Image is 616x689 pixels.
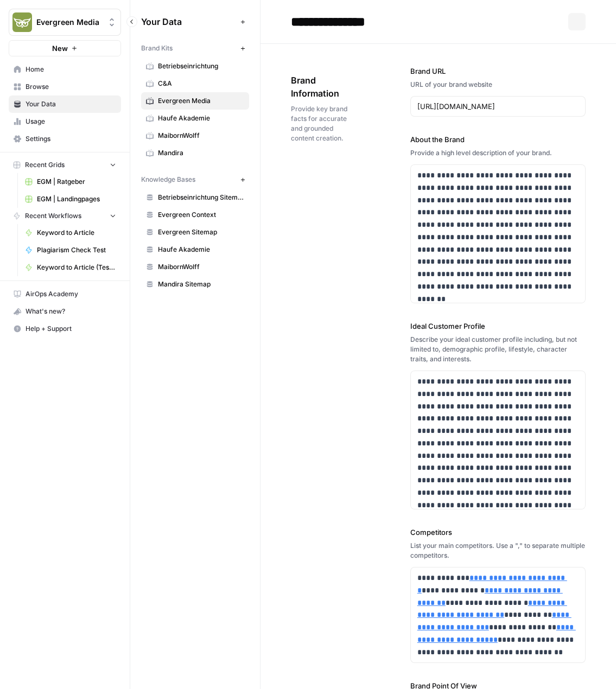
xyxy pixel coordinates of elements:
span: New [52,43,68,54]
a: Keyword to Article (Testversion Silja) [20,259,121,276]
a: Betriebseinrichtung Sitemap [141,189,249,206]
span: Betriebseinrichtung [158,61,244,71]
a: Haufe Akademie [141,241,249,258]
span: EGM | Landingpages [37,194,116,204]
button: New [9,40,121,56]
a: EGM | Landingpages [20,190,121,208]
a: Your Data [9,95,121,113]
span: Knowledge Bases [141,175,195,184]
span: Evergreen Sitemap [158,227,244,237]
span: Usage [26,117,116,126]
span: Recent Grids [25,160,65,170]
span: Brand Information [291,74,350,100]
a: C&A [141,75,249,92]
button: Help + Support [9,320,121,337]
span: Brand Kits [141,43,173,53]
span: C&A [158,79,244,88]
a: MaibornWolff [141,258,249,276]
span: Evergreen Media [36,17,102,28]
a: AirOps Academy [9,285,121,303]
a: Home [9,61,121,78]
button: What's new? [9,303,121,320]
a: Evergreen Sitemap [141,224,249,241]
span: Haufe Akademie [158,113,244,123]
button: Recent Workflows [9,208,121,224]
a: Evergreen Context [141,206,249,224]
span: Browse [26,82,116,92]
a: Plagiarism Check Test [20,241,121,259]
a: Keyword to Article [20,224,121,241]
span: Mandira [158,148,244,158]
div: List your main competitors. Use a "," to separate multiple competitors. [410,541,586,560]
img: Evergreen Media Logo [12,12,32,32]
input: www.sundaysoccer.com [417,101,579,112]
span: Keyword to Article [37,228,116,238]
a: Settings [9,130,121,148]
button: Workspace: Evergreen Media [9,9,121,36]
div: Provide a high level description of your brand. [410,148,586,158]
span: Home [26,65,116,74]
label: Brand URL [410,66,586,76]
label: Competitors [410,527,586,538]
span: AirOps Academy [26,289,116,299]
span: MaibornWolff [158,262,244,272]
span: Evergreen Context [158,210,244,220]
span: Your Data [26,99,116,109]
span: EGM | Ratgeber [37,177,116,187]
span: MaibornWolff [158,131,244,141]
a: Browse [9,78,121,95]
a: EGM | Ratgeber [20,173,121,190]
span: Help + Support [26,324,116,334]
span: Mandira Sitemap [158,279,244,289]
a: Mandira Sitemap [141,276,249,293]
span: Provide key brand facts for accurate and grounded content creation. [291,104,350,143]
span: Haufe Akademie [158,245,244,254]
label: Ideal Customer Profile [410,321,586,331]
span: Evergreen Media [158,96,244,106]
a: Evergreen Media [141,92,249,110]
span: Recent Workflows [25,211,81,221]
a: Haufe Akademie [141,110,249,127]
label: About the Brand [410,134,586,145]
a: MaibornWolff [141,127,249,144]
div: Describe your ideal customer profile including, but not limited to, demographic profile, lifestyl... [410,335,586,364]
button: Recent Grids [9,157,121,173]
a: Betriebseinrichtung [141,58,249,75]
span: Betriebseinrichtung Sitemap [158,193,244,202]
span: Your Data [141,15,236,28]
span: Plagiarism Check Test [37,245,116,255]
a: Mandira [141,144,249,162]
span: Keyword to Article (Testversion Silja) [37,263,116,272]
div: What's new? [9,303,120,320]
div: URL of your brand website [410,80,586,90]
span: Settings [26,134,116,144]
a: Usage [9,113,121,130]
